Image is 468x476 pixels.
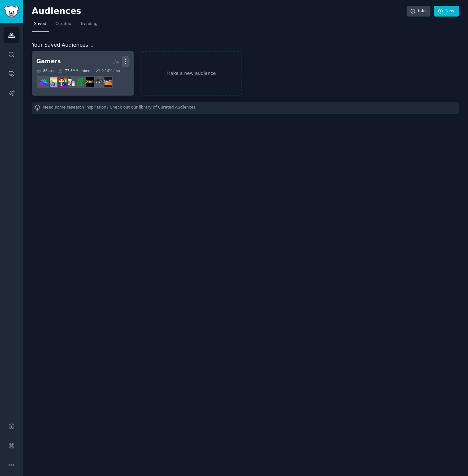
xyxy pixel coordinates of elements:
span: 1 [90,42,94,48]
h2: Audiences [32,6,406,17]
img: GirlGamers [102,77,112,87]
img: GummySearch logo [4,6,19,17]
span: Your Saved Audiences [32,41,88,49]
img: gamers [38,77,48,87]
div: 0.16 % /mo [102,68,120,73]
span: Trending [80,21,97,27]
div: Gamers [36,57,61,65]
span: Curated [55,21,71,27]
img: IndieGaming [93,77,103,87]
img: battlestations [75,77,85,87]
a: Trending [78,19,100,32]
a: Gamers8Subs77.5MMembers0.16% /moGirlGamersIndieGamingpcmasterracebattlestationsbuildapcgamingCozy... [32,51,134,96]
img: buildapc [66,77,76,87]
a: Curated Audiences [158,105,196,111]
img: CozyGamers [47,77,57,87]
img: pcmasterrace [84,77,94,87]
span: Saved [34,21,46,27]
a: New [434,6,459,17]
a: Make a new audience [140,51,242,96]
div: 8 Sub s [36,68,54,73]
img: gaming [56,77,66,87]
a: Info [406,6,430,17]
div: Need some research inspiration? Check out our library of [32,102,459,114]
a: Curated [53,19,74,32]
div: 77.5M Members [58,68,91,73]
a: Saved [32,19,49,32]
